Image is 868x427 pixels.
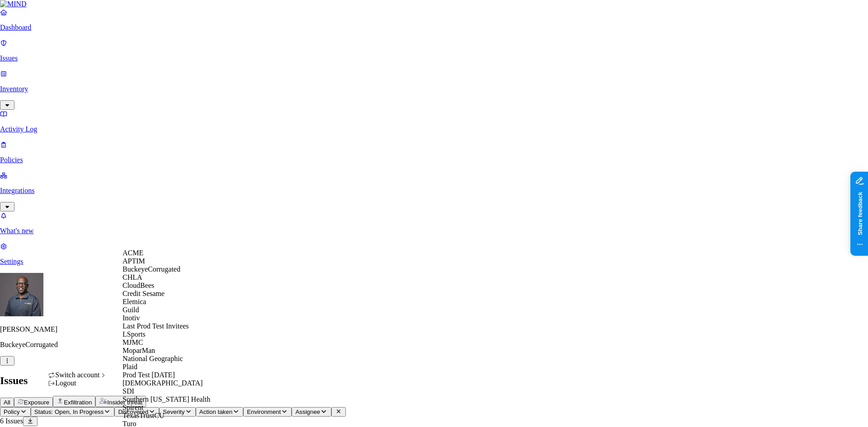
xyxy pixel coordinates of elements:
[123,273,142,281] span: CHLA
[123,355,183,362] span: National Geographic
[123,379,203,387] span: [DEMOGRAPHIC_DATA]
[48,379,107,387] div: Logout
[123,290,165,297] span: Credit Sesame
[123,371,175,379] span: Prod Test [DATE]
[123,387,134,395] span: SDI
[123,330,146,338] span: LSports
[123,363,137,371] span: Plaid
[123,282,154,289] span: CloudBees
[123,249,143,257] span: ACME
[123,314,140,322] span: Inotiv
[123,395,210,403] span: Southern [US_STATE] Health
[55,371,99,379] span: Switch account
[123,347,155,354] span: MoparMan
[123,257,145,265] span: APTIM
[123,412,165,419] span: TexasTrustCU
[123,265,180,273] span: BuckeyeCorrugated
[123,298,146,305] span: Elemica
[123,338,143,346] span: MJMC
[123,322,189,330] span: Last Prod Test Invitees
[123,404,143,411] span: Spirent
[123,306,139,314] span: Guild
